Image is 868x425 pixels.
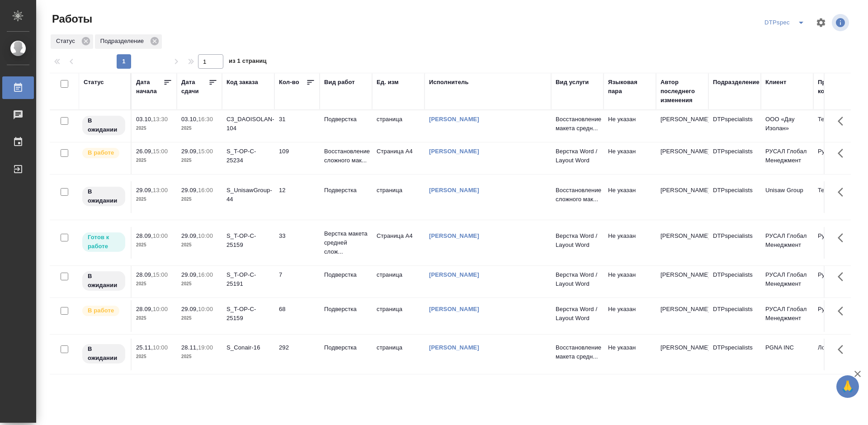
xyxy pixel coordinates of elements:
p: PGNA INC [765,343,809,352]
p: Подверстка [324,186,368,195]
p: РУСАЛ Глобал Менеджмент [765,305,809,323]
p: 16:00 [198,187,213,194]
div: Исполнитель назначен, приступать к работе пока рано [81,115,126,136]
div: Исполнитель назначен, приступать к работе пока рано [81,270,126,292]
div: Исполнитель назначен, приступать к работе пока рано [81,343,126,364]
p: Верстка Word / Layout Word [556,147,599,165]
div: split button [762,15,810,30]
td: Технический [813,110,866,142]
p: В ожидании [88,116,120,134]
span: Работы [50,12,92,26]
a: [PERSON_NAME] [429,148,479,155]
td: DTPspecialists [708,181,761,213]
p: 28.09, [136,306,153,312]
p: 2025 [181,279,217,288]
div: Подразделение [95,34,162,49]
td: Русал [813,227,866,259]
p: 2025 [181,156,217,165]
p: В работе [88,306,114,315]
div: Кол-во [279,78,299,87]
p: В работе [88,148,114,157]
td: DTPspecialists [708,227,761,259]
div: Исполнитель [429,78,469,87]
td: Локализация [813,339,866,370]
button: Здесь прячутся важные кнопки [832,339,854,360]
p: 2025 [136,241,172,250]
div: Дата сдачи [181,78,208,96]
div: C3_DAOISOLAN-104 [226,115,270,133]
p: 2025 [136,352,172,361]
p: 2025 [181,314,217,323]
td: [PERSON_NAME] [656,181,708,213]
p: 16:30 [198,116,213,123]
td: 12 [274,181,320,213]
p: РУСАЛ Глобал Менеджмент [765,231,809,250]
p: 16:00 [198,271,213,278]
p: Подразделение [100,37,147,46]
td: Не указан [604,181,656,213]
div: S_T-OP-C-25191 [226,270,270,288]
p: 29.09, [136,187,153,194]
td: Русал [813,300,866,332]
a: [PERSON_NAME] [429,306,479,312]
p: В ожидании [88,187,120,205]
span: 🙏 [840,377,855,396]
p: 28.09, [136,232,153,239]
button: Здесь прячутся важные кнопки [832,142,854,164]
p: Готов к работе [88,233,120,251]
td: Не указан [604,142,656,174]
div: Статус [51,34,93,49]
button: Здесь прячутся важные кнопки [832,181,854,203]
p: Unisaw Group [765,186,809,195]
p: 29.09, [181,187,198,194]
p: 10:00 [153,232,168,239]
div: Вид работ [324,78,355,87]
td: страница [372,300,425,332]
p: В ожидании [88,345,120,363]
td: DTPspecialists [708,110,761,142]
p: 25.11, [136,344,153,351]
p: 28.11, [181,344,198,351]
p: 26.09, [136,148,153,155]
p: 03.10, [136,116,153,123]
p: 10:00 [198,306,213,312]
td: [PERSON_NAME] [656,110,708,142]
td: DTPspecialists [708,300,761,332]
p: Подверстка [324,343,368,352]
p: 2025 [136,124,172,133]
div: Языковая пара [608,78,651,96]
td: [PERSON_NAME] [656,142,708,174]
div: S_T-OP-C-25159 [226,231,270,250]
div: Исполнитель выполняет работу [81,305,126,317]
p: РУСАЛ Глобал Менеджмент [765,147,809,165]
div: S_Conair-16 [226,343,270,352]
td: 31 [274,110,320,142]
p: 29.09, [181,148,198,155]
p: 2025 [136,279,172,288]
p: РУСАЛ Глобал Менеджмент [765,270,809,288]
div: Исполнитель назначен, приступать к работе пока рано [81,186,126,207]
td: [PERSON_NAME] [656,227,708,259]
button: Здесь прячутся важные кнопки [832,266,854,288]
p: Восстановление сложного мак... [324,147,368,165]
td: DTPspecialists [708,142,761,174]
td: Страница А4 [372,142,425,174]
p: Восстановление макета средн... [556,343,599,361]
p: 2025 [136,156,172,165]
td: DTPspecialists [708,339,761,370]
p: 19:00 [198,344,213,351]
div: S_T-OP-C-25159 [226,305,270,323]
button: 🙏 [836,375,859,398]
p: В ожидании [88,272,120,290]
div: Исполнитель может приступить к работе [81,231,126,253]
td: Не указан [604,266,656,297]
a: [PERSON_NAME] [429,271,479,278]
p: ООО «Дау Изолан» [765,115,809,133]
div: Статус [84,78,104,87]
p: 29.09, [181,271,198,278]
td: страница [372,266,425,297]
p: 2025 [181,124,217,133]
p: 2025 [181,241,217,250]
div: Код заказа [226,78,258,87]
td: Не указан [604,227,656,259]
